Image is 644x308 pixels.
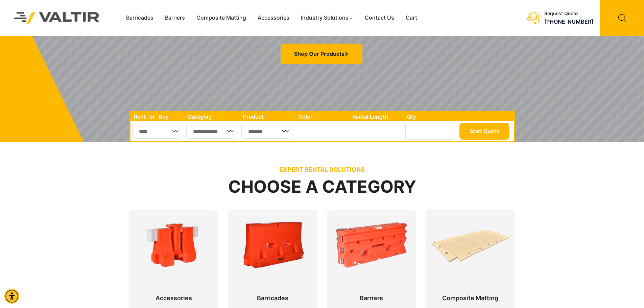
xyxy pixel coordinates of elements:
a: Composite Matting [191,13,252,23]
p: EXPERT RENTAL SOLUTIONS [129,166,515,173]
a: Accessories [252,13,295,23]
a: Accessories Accessories [135,220,213,295]
th: Color [295,112,349,121]
a: Barriers Barriers [332,220,411,295]
select: Single select [186,124,236,139]
a: Barriers [159,13,191,23]
th: Product [240,112,295,121]
a: call (888) 496-3625 [544,18,593,25]
a: Industry Solutions [295,13,359,23]
a: Barricades Barricades [233,220,312,295]
img: Valtir Rentals [5,3,109,32]
th: Category [185,112,240,121]
div: Request Quote [544,11,593,17]
select: Single select [132,124,181,139]
th: Qty [404,112,457,121]
th: Rental Length [349,112,404,121]
select: Single select [241,124,290,139]
th: Rent -or- Buy [130,112,185,121]
a: Composite Matting Composite Matting [431,220,510,295]
input: Number [405,123,453,140]
a: Cart [400,13,423,23]
h2: Choose a Category [129,177,515,196]
div: Accessibility Menu [4,289,19,304]
a: Shop Our Products [281,44,362,64]
button: Start Quote [459,123,509,140]
a: Contact Us [359,13,400,23]
a: Barricades [120,13,159,23]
